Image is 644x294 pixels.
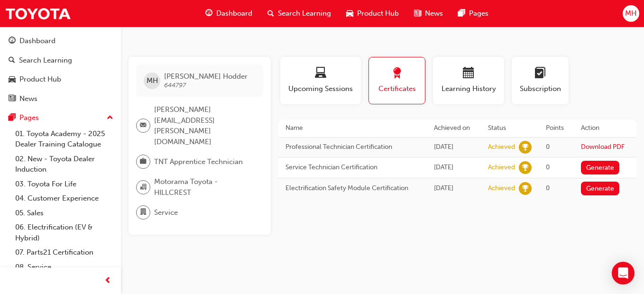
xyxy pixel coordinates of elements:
span: 0 [546,184,550,192]
a: Search Learning [4,52,117,69]
div: News [19,93,37,104]
span: Search Learning [278,8,331,19]
a: guage-iconDashboard [198,4,260,23]
div: Achieved [488,143,515,152]
span: search-icon [267,8,274,19]
span: department-icon [140,206,147,219]
a: 03. Toyota For Life [11,177,117,192]
div: Achieved [488,184,515,193]
span: laptop-icon [315,67,326,80]
th: Achieved on [427,119,481,137]
div: Pages [19,112,39,123]
td: Service Technician Certification [278,157,427,178]
button: Learning History [433,57,504,104]
span: car-icon [9,75,16,84]
a: car-iconProduct Hub [339,4,406,23]
span: Dashboard [216,8,252,19]
button: Subscription [512,57,569,104]
button: Generate [581,161,620,175]
span: news-icon [414,8,421,19]
div: Achieved [488,163,515,172]
a: Dashboard [4,32,117,50]
span: Wed Jan 04 2023 00:00:00 GMT+1000 (Australian Eastern Standard Time) [434,163,453,171]
button: Generate [581,182,620,195]
span: TNT Apprentice Technician [154,156,243,167]
a: news-iconNews [406,4,451,23]
span: guage-icon [205,8,212,19]
span: car-icon [346,8,353,19]
a: 04. Customer Experience [11,191,117,206]
a: 07. Parts21 Certification [11,245,117,260]
span: Subscription [519,83,561,94]
td: Professional Technician Certification [278,137,427,157]
button: Pages [4,109,117,127]
span: learningRecordVerb_ACHIEVE-icon [519,141,532,154]
span: Upcoming Sessions [287,83,354,94]
span: pages-icon [9,114,16,122]
span: Motorama Toyota - HILLCREST [154,176,256,198]
td: Electrification Safety Module Certification [278,178,427,199]
span: pages-icon [458,8,465,19]
span: News [425,8,443,19]
div: Dashboard [19,36,55,46]
a: 08. Service [11,260,117,275]
span: 0 [546,143,550,151]
button: MH [623,5,639,22]
div: Product Hub [19,74,61,85]
span: guage-icon [9,37,16,46]
span: learningplan-icon [534,67,546,80]
span: Pages [469,8,488,19]
span: Thu Jul 17 2025 12:00:00 GMT+1000 (Australian Eastern Standard Time) [434,143,453,151]
span: [PERSON_NAME] Hodder [164,72,248,81]
span: learningRecordVerb_ACHIEVE-icon [519,161,532,174]
a: Product Hub [4,71,117,88]
button: Upcoming Sessions [280,57,361,104]
a: search-iconSearch Learning [260,4,339,23]
a: 01. Toyota Academy - 2025 Dealer Training Catalogue [11,127,117,152]
div: Open Intercom Messenger [612,262,635,285]
span: 644797 [164,81,186,89]
th: Points [539,119,574,137]
a: 05. Sales [11,206,117,220]
span: learningRecordVerb_ACHIEVE-icon [519,182,532,195]
span: MH [147,75,158,86]
span: award-icon [391,67,403,80]
span: Wed Jan 04 2023 00:00:00 GMT+1000 (Australian Eastern Standard Time) [434,184,453,192]
a: News [4,90,117,108]
span: calendar-icon [463,67,474,80]
th: Action [574,119,636,137]
a: pages-iconPages [451,4,496,23]
span: MH [625,8,636,19]
button: Certificates [368,57,425,104]
span: Service [154,207,178,218]
a: 06. Electrification (EV & Hybrid) [11,220,117,245]
span: briefcase-icon [140,156,147,168]
span: search-icon [9,56,15,65]
th: Name [278,119,427,137]
button: DashboardSearch LearningProduct HubNews [4,30,117,109]
span: Product Hub [357,8,399,19]
span: email-icon [140,119,147,132]
th: Status [481,119,539,137]
span: 0 [546,163,550,171]
img: Trak [5,3,71,24]
a: 02. New - Toyota Dealer Induction [11,152,117,177]
span: organisation-icon [140,181,147,193]
span: news-icon [9,95,16,103]
span: Certificates [376,83,418,94]
a: Download PDF [581,143,625,151]
span: Learning History [440,83,497,94]
span: prev-icon [104,275,111,287]
span: [PERSON_NAME][EMAIL_ADDRESS][PERSON_NAME][DOMAIN_NAME] [154,104,256,147]
span: up-icon [107,112,113,124]
div: Search Learning [19,55,72,66]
